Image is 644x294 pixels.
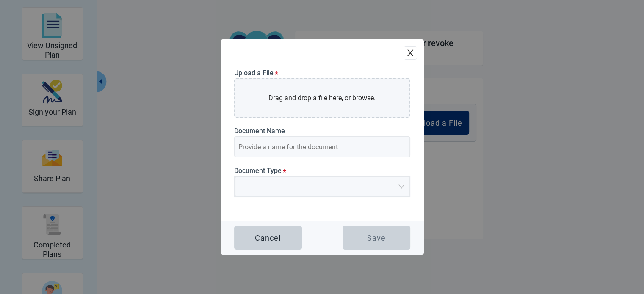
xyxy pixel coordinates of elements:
[234,69,410,77] label: Upload a File
[367,234,386,242] div: Save
[406,49,415,57] span: close
[268,93,376,103] p: Drag and drop a file here, or browse.
[234,167,410,175] label: Document Type
[255,234,281,242] div: Cancel
[404,46,417,60] button: close
[234,78,410,118] div: Drag and drop a file here, or browse.
[234,127,410,135] label: Document Name
[234,136,410,157] input: Provide a name for the document
[234,226,302,250] button: Cancel
[343,226,410,250] button: Save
